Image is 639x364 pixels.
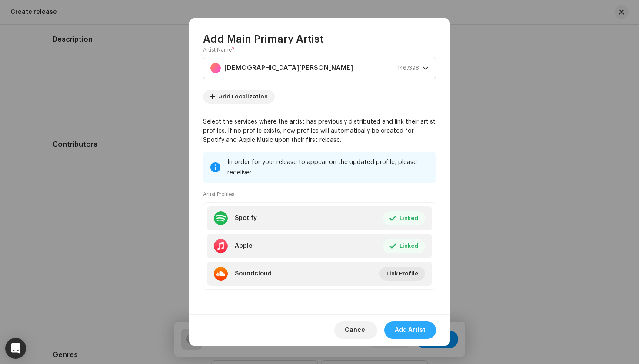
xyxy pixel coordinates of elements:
[227,157,429,178] div: In order for your release to appear on the updated profile, please redeliver
[203,46,235,53] label: Artist Name
[383,239,425,253] button: Linked
[203,90,275,104] button: Add Localization
[423,57,429,79] div: dropdown trigger
[203,190,234,199] small: Artist Profiles
[235,215,257,222] div: Spotify
[399,210,418,227] span: Linked
[399,237,418,255] span: Linked
[384,321,436,339] button: Add Artist
[203,118,436,145] p: Select the services where the artist has previously distributed and link their artist profiles. I...
[386,265,418,282] span: Link Profile
[203,32,323,46] span: Add Main Primary Artist
[379,267,425,281] button: Link Profile
[235,243,253,249] div: Apple
[334,321,377,339] button: Cancel
[210,57,423,79] span: Christian Alsemgeest
[395,321,426,339] span: Add Artist
[345,321,367,339] span: Cancel
[219,88,268,105] span: Add Localization
[397,57,419,79] span: 1467398
[235,270,272,277] div: Soundcloud
[383,211,425,225] button: Linked
[224,57,353,79] strong: [DEMOGRAPHIC_DATA][PERSON_NAME]
[5,338,26,359] div: Open Intercom Messenger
